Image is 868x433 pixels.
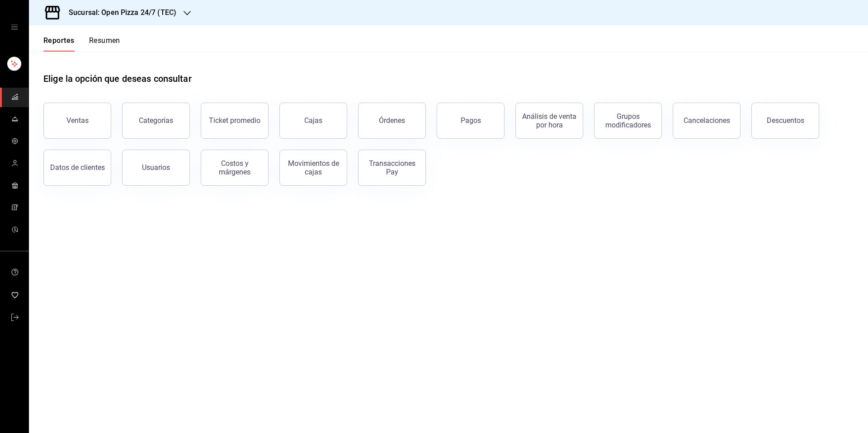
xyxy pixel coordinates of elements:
button: open drawer [11,24,18,31]
button: Reportes [43,36,75,52]
div: Descuentos [767,116,804,125]
a: Cajas [279,103,347,139]
button: Costos y márgenes [201,150,269,186]
button: Transacciones Pay [358,150,426,186]
button: Datos de clientes [43,150,111,186]
div: Cancelaciones [684,116,730,125]
button: Ticket promedio [201,103,269,139]
div: Movimientos de cajas [285,159,341,176]
button: Usuarios [122,150,190,186]
div: Análisis de venta por hora [521,112,577,129]
div: Datos de clientes [50,163,105,172]
div: Ticket promedio [209,116,260,125]
div: Órdenes [379,116,405,125]
button: Ventas [43,103,111,139]
button: Pagos [437,103,505,139]
div: Cajas [304,115,323,126]
div: Ventas [66,116,89,125]
button: Categorías [122,103,190,139]
div: Usuarios [142,163,170,172]
button: Órdenes [358,103,426,139]
button: Análisis de venta por hora [515,103,583,139]
button: Cancelaciones [673,103,741,139]
h1: Elige la opción que deseas consultar [43,72,192,85]
h3: Sucursal: Open Pizza 24/7 (TEC) [61,7,176,18]
button: Resumen [89,36,120,52]
div: Grupos modificadores [600,112,656,129]
button: Grupos modificadores [594,103,662,139]
div: Costos y márgenes [207,159,263,176]
div: Transacciones Pay [364,159,420,176]
div: navigation tabs [43,36,120,52]
div: Categorías [139,116,173,125]
div: Pagos [461,116,481,125]
button: Descuentos [751,103,819,139]
button: Movimientos de cajas [279,150,347,186]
